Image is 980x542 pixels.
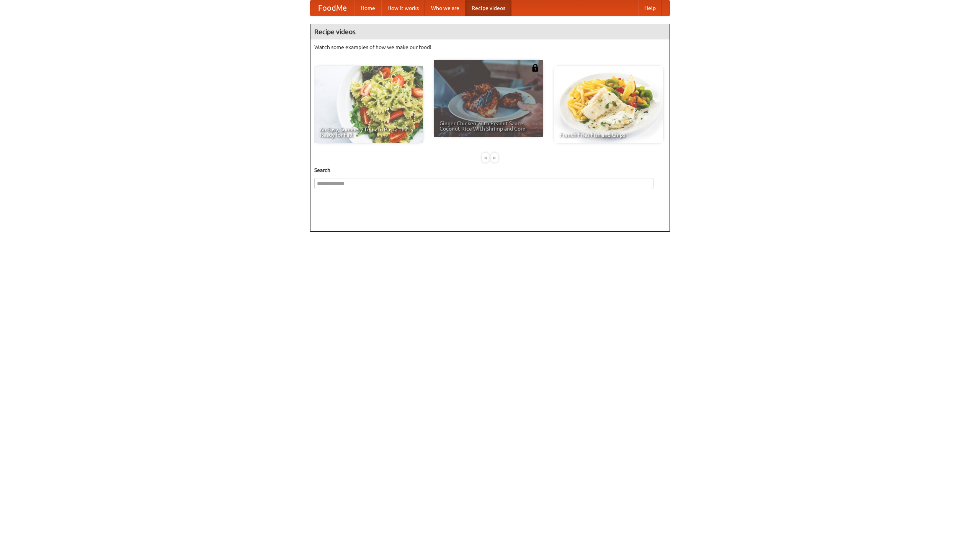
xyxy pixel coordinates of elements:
[354,0,381,16] a: Home
[554,66,663,143] a: French Fries Fish and Chips
[310,0,354,16] a: FoodMe
[482,153,489,162] div: «
[491,153,498,162] div: »
[314,43,666,51] p: Watch some examples of how we make our food!
[425,0,465,16] a: Who we are
[381,0,425,16] a: How it works
[314,166,666,174] h5: Search
[465,0,511,16] a: Recipe videos
[320,127,418,138] span: An Easy, Summery Tomato Pasta That's Ready for Fall
[560,132,658,138] span: French Fries Fish and Chips
[310,24,670,39] h4: Recipe videos
[531,64,539,72] img: 483408.png
[638,0,662,16] a: Help
[314,66,423,143] a: An Easy, Summery Tomato Pasta That's Ready for Fall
